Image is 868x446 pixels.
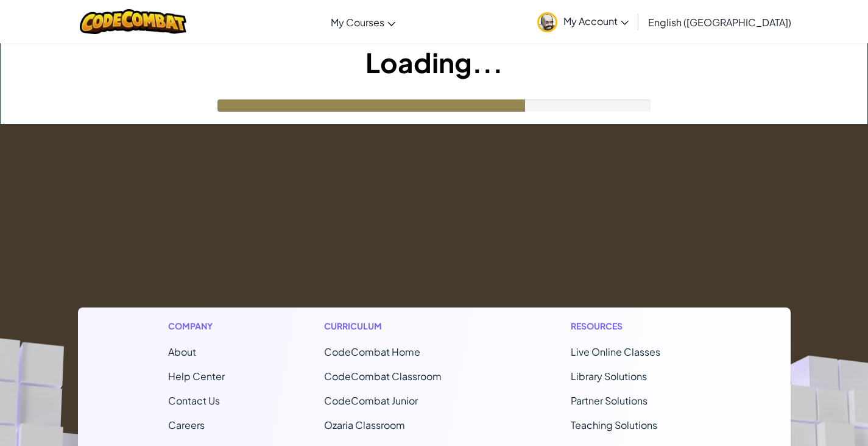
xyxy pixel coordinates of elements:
a: Ozaria Classroom [324,419,405,431]
a: CodeCombat Classroom [324,370,442,383]
a: Help Center [168,370,225,383]
span: English ([GEOGRAPHIC_DATA]) [648,16,791,29]
a: My Account [531,2,635,41]
span: My Account [563,15,629,27]
a: My Courses [325,5,401,38]
a: Live Online Classes [571,345,660,358]
img: CodeCombat logo [80,9,186,34]
h1: Curriculum [324,320,471,333]
a: CodeCombat Junior [324,394,418,407]
h1: Company [168,320,225,333]
span: Contact Us [168,394,220,407]
span: CodeCombat Home [324,345,420,358]
a: Partner Solutions [571,394,647,407]
h1: Resources [571,320,700,333]
h1: Loading... [1,43,867,81]
a: About [168,345,196,358]
a: Library Solutions [571,370,647,383]
a: Teaching Solutions [571,419,657,431]
a: Careers [168,419,205,431]
img: avatar [537,12,557,32]
span: My Courses [331,16,384,29]
a: English ([GEOGRAPHIC_DATA]) [642,5,797,38]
